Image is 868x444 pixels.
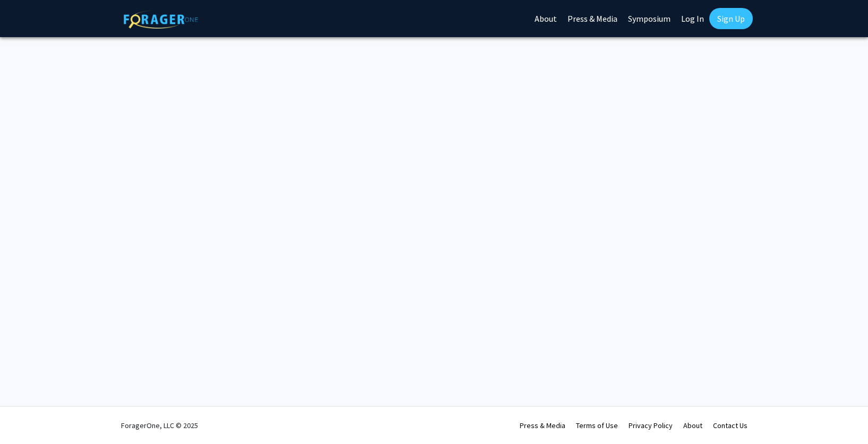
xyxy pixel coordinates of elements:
[121,407,198,444] div: ForagerOne, LLC © 2025
[124,10,198,29] img: ForagerOne Logo
[713,421,747,430] a: Contact Us
[683,421,702,430] a: About
[576,421,618,430] a: Terms of Use
[709,8,753,29] a: Sign Up
[629,421,673,430] a: Privacy Policy
[520,421,565,430] a: Press & Media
